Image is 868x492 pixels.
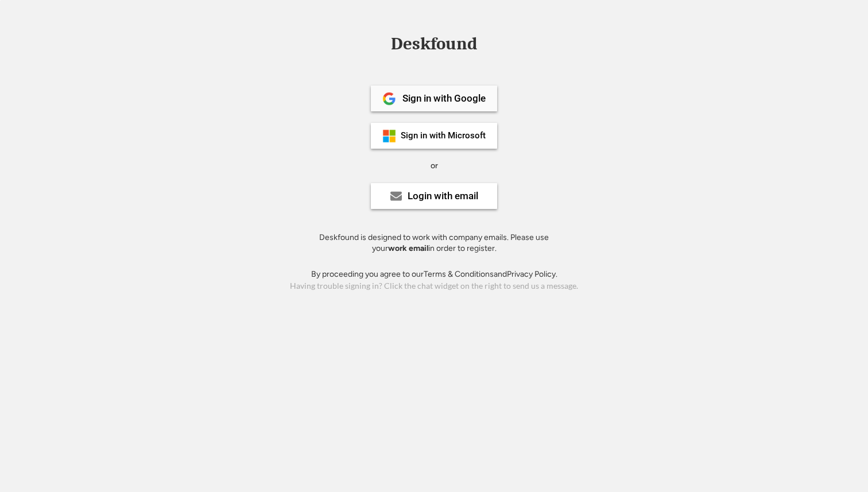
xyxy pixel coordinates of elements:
div: Sign in with Microsoft [401,131,486,140]
div: Sign in with Google [402,94,486,103]
div: Deskfound is designed to work with company emails. Please use your in order to register. [305,232,563,254]
img: ms-symbollockup_mssymbol_19.png [382,129,396,143]
a: Terms & Conditions [424,269,494,279]
div: Deskfound [385,35,483,53]
div: By proceeding you agree to our and [311,269,557,280]
img: 1024px-Google__G__Logo.svg.png [382,92,396,106]
div: or [431,160,438,172]
div: Login with email [408,191,478,201]
strong: work email [388,243,428,253]
a: Privacy Policy. [507,269,557,279]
